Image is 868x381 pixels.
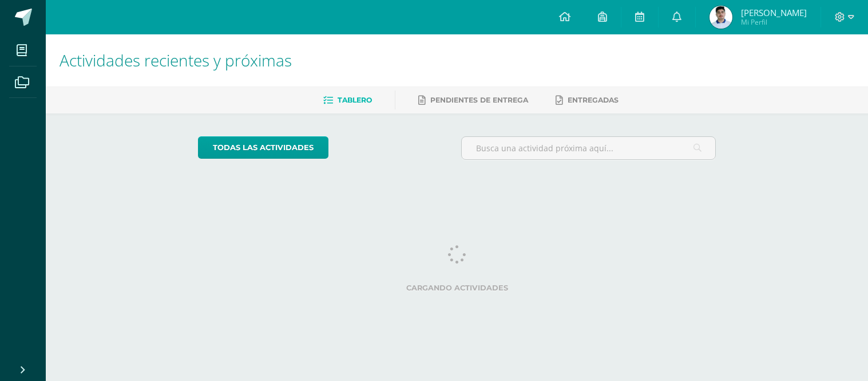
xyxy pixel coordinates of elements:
[710,6,732,29] img: 3f37d7403afca4f393ef132e164eaffe.png
[418,91,528,109] a: Pendientes de entrega
[741,7,807,18] span: [PERSON_NAME]
[556,91,619,109] a: Entregadas
[60,49,292,71] span: Actividades recientes y próximas
[462,137,715,159] input: Busca una actividad próxima aquí...
[430,96,528,104] span: Pendientes de entrega
[198,136,328,159] a: todas las Actividades
[323,91,372,109] a: Tablero
[198,284,716,292] label: Cargando actividades
[568,96,619,104] span: Entregadas
[741,17,807,27] span: Mi Perfil
[338,96,372,104] span: Tablero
